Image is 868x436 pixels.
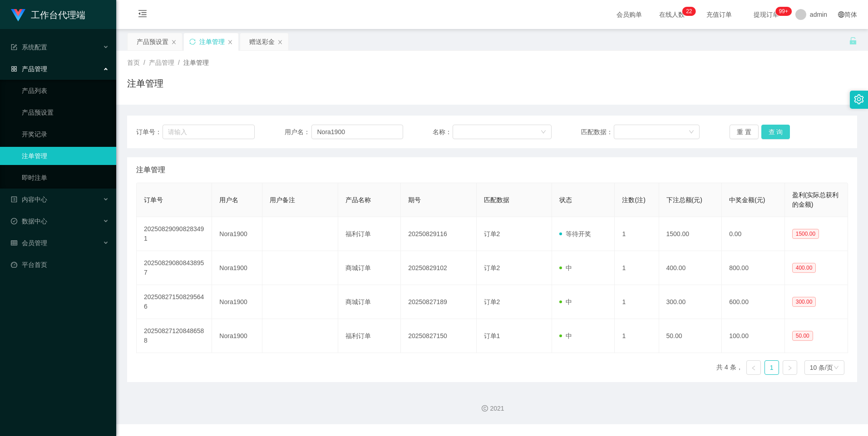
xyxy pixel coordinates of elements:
[622,196,645,203] span: 注数(注)
[163,125,255,139] input: 请输入
[484,332,500,339] span: 订单1
[11,44,47,51] span: 系统配置
[11,9,25,22] img: logo.9652507e.png
[659,251,722,285] td: 400.00
[716,360,743,375] li: 共 4 条，
[722,217,785,251] td: 0.00
[401,285,476,319] td: 20250827189
[137,217,212,251] td: 202508290908283491
[659,319,722,353] td: 50.00
[127,59,140,66] span: 首页
[270,196,295,203] span: 用户备注
[311,125,403,139] input: 请输入
[792,229,819,239] span: 1500.00
[338,285,401,319] td: 商城订单
[345,196,371,203] span: 产品名称
[559,196,572,203] span: 状态
[689,129,694,136] i: 图标: down
[838,11,844,18] i: 图标: global
[144,196,163,203] span: 订单号
[775,7,792,16] sup: 1001
[136,165,165,175] span: 注单管理
[212,319,262,353] td: Nora1900
[433,127,453,137] span: 名称：
[854,94,864,104] i: 图标: setting
[615,251,659,285] td: 1
[787,365,793,371] i: 图标: right
[764,360,779,375] li: 1
[722,251,785,285] td: 800.00
[11,196,47,203] span: 内容中心
[137,319,212,353] td: 202508271208486588
[765,361,779,374] a: 1
[401,217,476,251] td: 20250829116
[11,218,17,224] i: 图标: check-circle-o
[655,11,689,18] span: 在线人数
[11,196,17,203] i: 图标: profile
[482,405,488,412] i: 图标: copyright
[212,217,262,251] td: Nora1900
[338,251,401,285] td: 商城订单
[11,218,47,225] span: 数据中心
[792,191,839,208] span: 盈利(实际总获利的金额)
[484,264,500,271] span: 订单2
[792,331,813,341] span: 50.00
[199,33,225,50] div: 注单管理
[792,263,816,273] span: 400.00
[189,39,196,45] i: 图标: sync
[22,147,109,165] a: 注单管理
[11,240,17,246] i: 图标: table
[136,127,163,137] span: 订单号：
[22,103,109,121] a: 产品预设置
[212,251,262,285] td: Nora1900
[581,127,614,137] span: 匹配数据：
[219,196,238,203] span: 用户名
[761,125,790,139] button: 查 询
[559,264,572,271] span: 中
[401,319,476,353] td: 20250827150
[682,7,695,16] sup: 22
[686,7,689,16] p: 2
[22,169,109,187] a: 即时注单
[123,404,861,413] div: 2021
[212,285,262,319] td: Nora1900
[11,11,85,18] a: 工作台代理端
[137,251,212,285] td: 202508290808438957
[659,217,722,251] td: 1500.00
[11,66,17,72] i: 图标: appstore-o
[171,39,177,45] i: 图标: close
[338,217,401,251] td: 福利订单
[615,285,659,319] td: 1
[783,360,797,375] li: 下一页
[666,196,702,203] span: 下注总额(元)
[178,59,180,66] span: /
[338,319,401,353] td: 福利订单
[729,196,765,203] span: 中奖金额(元)
[659,285,722,319] td: 300.00
[127,0,158,29] i: 图标: menu-fold
[746,360,761,375] li: 上一页
[810,361,833,374] div: 10 条/页
[541,129,546,136] i: 图标: down
[401,251,476,285] td: 20250829102
[615,217,659,251] td: 1
[22,125,109,143] a: 开奖记录
[833,365,839,371] i: 图标: down
[11,44,17,50] i: 图标: form
[730,125,759,139] button: 重 置
[11,65,47,73] span: 产品管理
[722,285,785,319] td: 600.00
[484,298,500,305] span: 订单2
[749,11,784,18] span: 提现订单
[22,82,109,100] a: 产品列表
[31,0,85,29] h1: 工作台代理端
[137,285,212,319] td: 202508271508295646
[137,33,168,50] div: 产品预设置
[149,59,174,66] span: 产品管理
[183,59,209,66] span: 注单管理
[849,37,857,45] i: 图标: unlock
[408,196,421,203] span: 期号
[11,256,109,274] a: 图标: dashboard平台首页
[559,332,572,339] span: 中
[484,230,500,237] span: 订单2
